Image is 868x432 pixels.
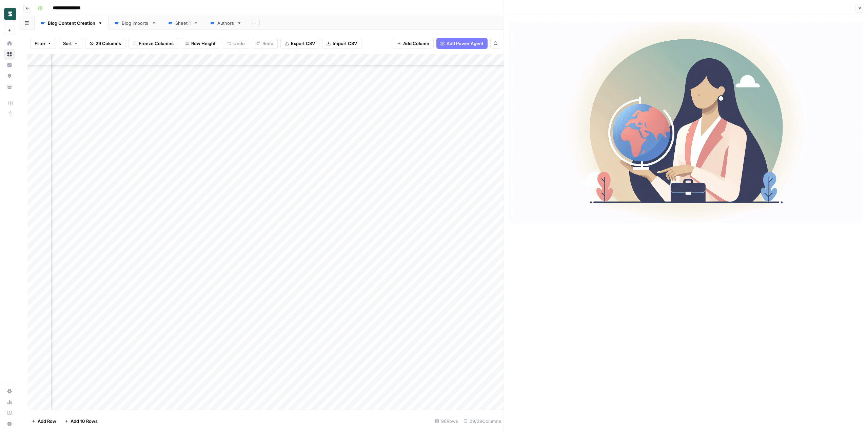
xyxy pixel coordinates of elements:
[162,16,204,30] a: Sheet 1
[35,40,45,47] span: Filter
[30,38,56,49] button: Filter
[175,20,191,26] div: Sheet 1
[63,40,72,47] span: Sort
[48,20,95,26] div: Blog Content Creation
[4,81,15,92] a: Your Data
[252,38,278,49] button: Redo
[4,71,15,81] a: Opportunities
[4,397,15,408] a: Usage
[280,38,319,49] button: Export CSV
[4,60,15,71] a: Insights
[291,40,315,47] span: Export CSV
[447,40,484,47] span: Add Power Agent
[60,416,102,427] button: Add 10 Rows
[436,38,488,49] button: Add Power Agent
[217,20,234,26] div: Authors
[4,5,15,22] button: Workspace: Borderless
[223,38,249,49] button: Undo
[4,49,15,60] a: Browse
[204,16,248,30] a: Authors
[122,20,149,26] div: Blog Imports
[96,40,121,47] span: 29 Columns
[510,22,863,223] img: Row/Cell
[139,40,174,47] span: Freeze Columns
[108,16,162,30] a: Blog Imports
[262,40,273,47] span: Redo
[4,418,15,429] button: Help + Support
[191,40,216,47] span: Row Height
[4,386,15,397] a: Settings
[322,38,361,49] button: Import CSV
[233,40,245,47] span: Undo
[71,418,98,425] span: Add 10 Rows
[403,40,429,47] span: Add Column
[38,418,56,425] span: Add Row
[35,16,108,30] a: Blog Content Creation
[4,38,15,49] a: Home
[432,416,461,427] div: 96 Rows
[333,40,357,47] span: Import CSV
[4,8,16,20] img: Borderless Logo
[461,416,504,427] div: 29/29 Columns
[85,38,125,49] button: 29 Columns
[59,38,82,49] button: Sort
[181,38,220,49] button: Row Height
[393,38,434,49] button: Add Column
[4,408,15,418] a: Learning Hub
[27,416,60,427] button: Add Row
[128,38,178,49] button: Freeze Columns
